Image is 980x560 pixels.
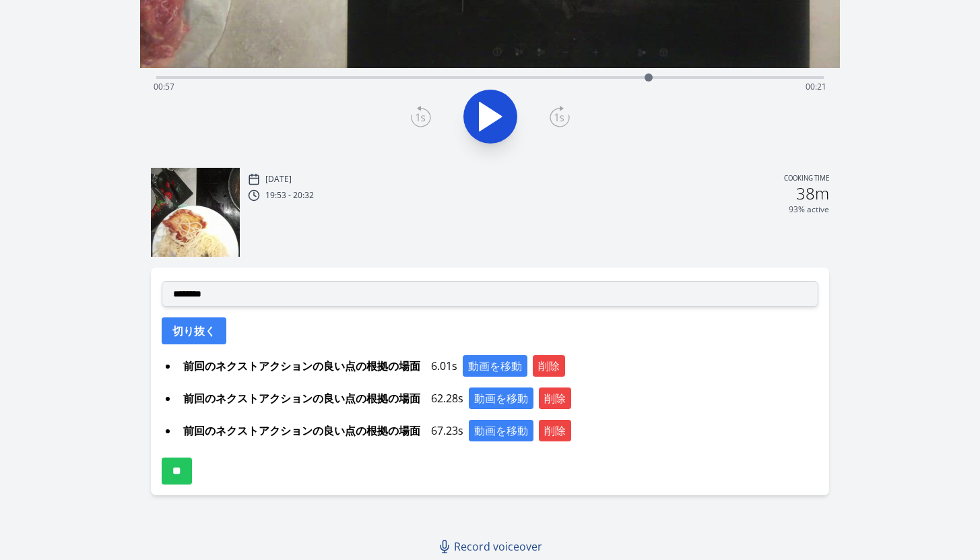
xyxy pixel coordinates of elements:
button: 削除 [539,420,571,441]
span: 00:21 [806,81,826,92]
div: 6.01s [178,355,818,377]
span: 00:57 [154,81,174,92]
a: Record voiceover [432,533,550,560]
button: 動画を移動 [463,355,527,377]
div: 67.23s [178,420,818,441]
span: 前回のネクストアクションの良い点の根拠の場面 [178,420,426,441]
button: 削除 [539,387,571,409]
img: 250906175440_thumb.jpeg [151,168,240,257]
p: [DATE] [265,174,292,185]
button: 削除 [533,355,565,377]
p: 93% active [789,204,829,215]
button: 動画を移動 [469,387,533,409]
button: 切り抜く [162,317,226,344]
p: Cooking time [784,173,829,185]
button: 動画を移動 [469,420,533,441]
span: 前回のネクストアクションの良い点の根拠の場面 [178,355,426,377]
span: Record voiceover [454,538,542,555]
div: 62.28s [178,387,818,409]
h2: 38m [796,185,829,201]
p: 19:53 - 20:32 [265,190,314,201]
span: 前回のネクストアクションの良い点の根拠の場面 [178,387,426,409]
